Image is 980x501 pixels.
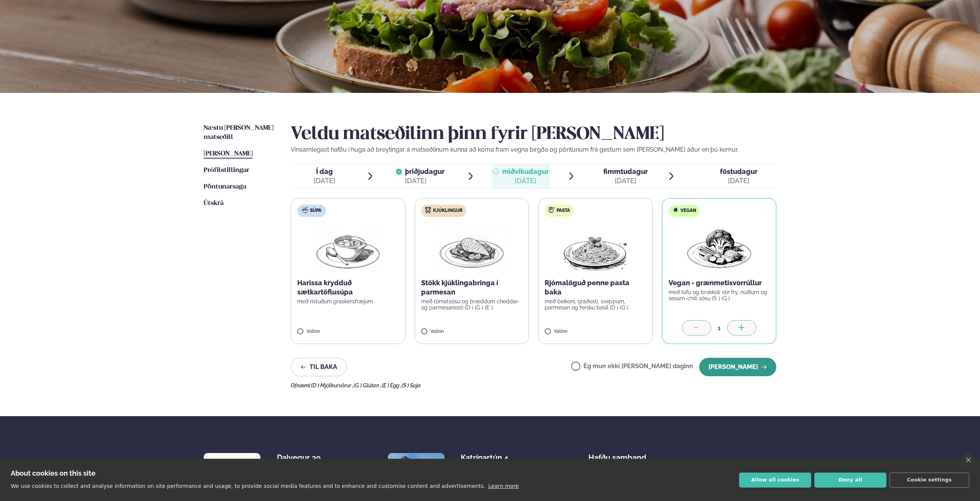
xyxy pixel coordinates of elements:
span: Í dag [314,167,335,176]
div: Ofnæmi: [291,382,776,389]
a: Pöntunarsaga [204,182,246,192]
strong: About cookies on this site [11,469,96,477]
div: [DATE] [502,176,549,185]
span: Útskrá [204,200,224,207]
a: [PERSON_NAME] [204,149,253,159]
button: Cookie settings [889,473,969,488]
div: [DATE] [720,176,758,185]
a: Prófílstillingar [204,166,249,175]
a: Learn more [488,483,519,489]
div: Dalvegur 30 [277,453,338,462]
span: Kjúklingur [433,208,463,214]
span: föstudagur [720,167,758,175]
p: Harissa krydduð sætkartöflusúpa [297,278,399,297]
span: [PERSON_NAME] [204,150,253,157]
div: Katrínartún 4 [461,453,522,462]
p: Vinsamlegast hafðu í huga að breytingar á matseðlinum kunna að koma fram vegna birgða og pöntunum... [291,145,776,154]
button: Til baka [291,358,347,376]
span: miðvikudagur [502,167,549,175]
span: (G ) Glúten , [354,382,382,389]
p: með tómatsósu og bræddum cheddar- og parmesanosti (D ) (G ) (E ) [421,298,523,311]
img: Vegan.svg [672,207,679,213]
img: chicken.svg [425,207,431,213]
img: Chicken-breast.png [438,223,506,272]
p: með beikoni, gráðosti, sveppum, parmesan og fersku basil (D ) (G ) [545,298,646,311]
span: þriðjudagur [405,167,445,175]
span: Næstu [PERSON_NAME] matseðill [204,125,273,141]
a: Næstu [PERSON_NAME] matseðill [204,124,275,142]
span: Prófílstillingar [204,167,249,174]
div: [DATE] [314,176,335,185]
span: Súpa [310,208,321,214]
span: fimmtudagur [603,167,648,175]
div: [DATE] [603,176,648,185]
div: 1 [711,324,727,332]
img: Spagetti.png [562,223,629,272]
h2: Veldu matseðilinn þinn fyrir [PERSON_NAME] [291,124,776,145]
p: með tofu og brokkolí stir fry, núðlum og sesam-chili sósu (S ) (G ) [669,289,770,301]
p: Rjómalöguð penne pasta baka [545,278,646,297]
span: (D ) Mjólkurvörur , [311,382,354,389]
button: [PERSON_NAME] [699,358,776,376]
p: Vegan - grænmetisvorrúllur [669,278,770,288]
img: Vegan.png [685,223,753,272]
span: Pöntunarsaga [204,184,246,190]
span: (S ) Soja [402,382,421,389]
span: Pasta [557,208,570,214]
div: Fylgdu okkur [747,453,776,478]
span: (E ) Egg , [382,382,402,389]
a: close [962,453,975,466]
p: We use cookies to collect and analyse information on site performance and usage, to provide socia... [11,483,485,489]
p: með ristuðum graskersfræjum [297,298,399,304]
img: soup.svg [302,207,308,213]
p: Stökk kjúklingabringa í parmesan [421,278,523,297]
button: Deny all [814,473,886,488]
span: Hafðu samband [588,447,646,462]
div: [DATE] [405,176,445,185]
span: Vegan [680,208,696,214]
img: Soup.png [314,223,382,272]
button: Allow all cookies [739,473,811,488]
img: pasta.svg [548,207,555,213]
a: Útskrá [204,199,224,208]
